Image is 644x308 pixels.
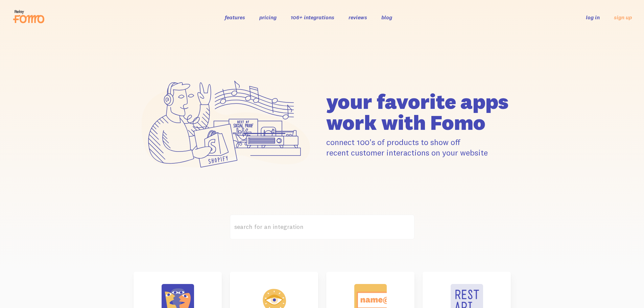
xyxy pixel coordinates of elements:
a: sign up [614,14,632,21]
p: connect 100's of products to show off recent customer interactions on your website [326,137,511,158]
a: pricing [259,14,277,21]
h1: your favorite apps work with Fomo [326,91,511,133]
a: log in [586,14,600,21]
label: search for an integration [230,215,414,239]
a: reviews [349,14,367,21]
a: 106+ integrations [291,14,334,21]
a: features [225,14,245,21]
a: blog [381,14,392,21]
